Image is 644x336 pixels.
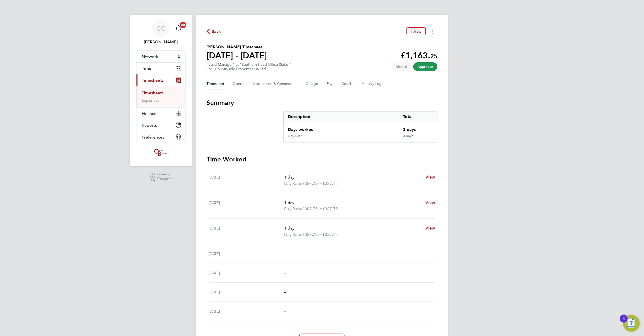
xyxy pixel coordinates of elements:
span: Engage [157,177,172,181]
span: Network [142,54,158,59]
div: 3 days [399,134,437,142]
button: Open Resource Center, 4 new notifications [623,315,640,332]
span: Follow [411,29,422,34]
a: Go to home page [136,148,186,157]
div: 4 [623,319,625,325]
span: £387.75 [323,206,338,211]
div: For "Countryside Properties UK Ltd" [207,67,291,71]
div: Day Rate [288,134,302,138]
div: Days worked [284,122,399,134]
span: £387.75 [323,181,338,186]
div: [DATE] [209,270,284,276]
button: Charge [306,78,318,90]
h1: [DATE] - [DATE] [207,50,267,61]
span: Finance [142,111,156,116]
span: This timesheet was manually created. [392,62,411,71]
span: 20 [180,22,186,28]
span: – [284,251,286,256]
button: Follow [407,27,426,35]
div: "Build Manager" at "Southern Head Office (Sales)" [207,62,291,71]
button: Jobs [136,63,185,74]
span: – [284,270,286,275]
h2: [PERSON_NAME] Timesheet [207,44,267,50]
button: Operational Instructions & Comments [233,78,297,90]
span: View [425,226,435,231]
div: [DATE] [209,200,284,212]
img: oneillandbrennan-logo-retina.png [153,148,168,157]
button: Activity Logs [362,78,384,90]
nav: Main navigation [130,15,192,166]
div: Summary [283,111,437,142]
button: Timesheets [136,74,185,86]
button: Details [341,78,353,90]
p: 1 day [284,200,421,206]
span: Charlotte Carter [136,39,186,45]
a: Powered byEngage [150,172,172,182]
div: Total [399,111,437,122]
span: Timesheets [142,78,163,83]
span: Day Rate [284,231,301,238]
a: View [425,200,435,206]
span: Day Rate [284,180,301,187]
span: Powered by [157,172,172,177]
button: Timesheet [207,78,224,90]
a: Timesheets [142,90,163,95]
span: Reports [142,123,157,128]
span: (£387.75) = [301,206,323,211]
span: CC [156,25,165,32]
button: Back [207,28,221,35]
div: [DATE] [209,289,284,295]
span: £387.75 [323,232,338,237]
span: 25 [430,52,437,60]
span: Back [212,28,221,35]
span: View [425,175,435,180]
button: Finance [136,108,185,119]
div: [DATE] [209,174,284,187]
a: View [425,174,435,180]
a: CC[PERSON_NAME] [136,20,186,45]
a: View [425,225,435,231]
div: [DATE] [209,251,284,257]
span: Jobs [142,66,151,71]
div: Description [284,111,399,122]
a: 20 [173,20,184,37]
span: (£387.75) = [301,181,323,186]
button: Preferences [136,131,185,143]
div: [DATE] [209,225,284,238]
div: [DATE] [209,308,284,314]
button: Reports [136,119,185,131]
button: Network [136,51,185,62]
button: Pay [327,78,333,90]
span: This timesheet has been approved. [413,62,437,71]
button: Timesheets Menu [428,27,437,35]
span: Preferences [142,135,164,140]
span: (£387.75) = [301,232,323,237]
h3: Time Worked [207,155,437,164]
p: 1 day [284,174,421,180]
div: 3 days [399,122,437,134]
span: Day Rate [284,206,301,212]
div: Timesheets [136,86,185,107]
h3: Summary [207,99,437,107]
app-decimal: £1,163. [400,50,437,60]
a: Expenses [142,98,160,103]
span: View [425,200,435,205]
span: – [284,309,286,314]
p: 1 day [284,225,421,231]
span: – [284,289,286,294]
